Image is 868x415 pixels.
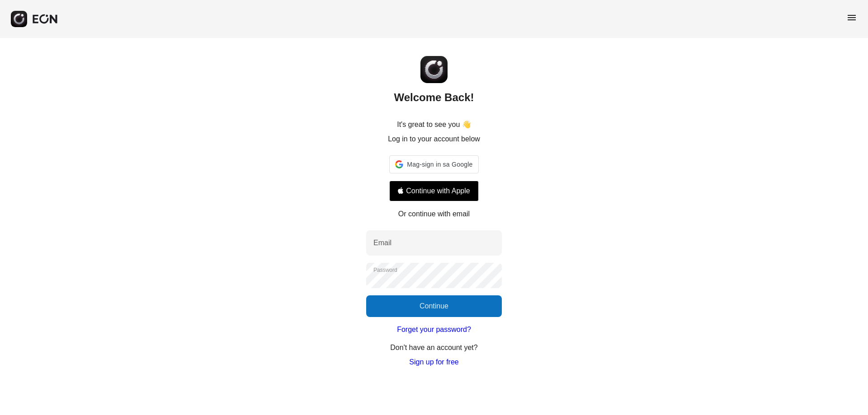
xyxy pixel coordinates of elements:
[397,324,471,335] a: Forget your password?
[846,12,857,23] span: menu
[388,134,480,145] p: Log in to your account below
[409,357,458,368] a: Sign up for free
[397,119,471,130] p: It's great to see you 👋
[389,155,478,173] div: Mag-sign in sa Google
[389,181,478,201] button: Signin with apple ID
[398,209,470,219] p: Or continue with email
[390,342,477,353] p: Don't have an account yet?
[366,295,502,317] button: Continue
[373,238,392,248] label: Email
[394,90,474,105] h2: Welcome Back!
[407,159,472,170] span: Mag-sign in sa Google
[373,266,397,274] label: Password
